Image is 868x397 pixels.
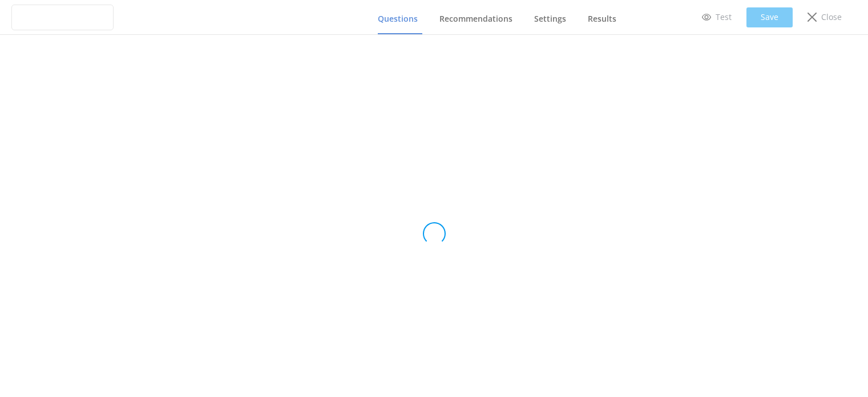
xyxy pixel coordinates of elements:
span: Recommendations [439,13,512,25]
span: Results [588,13,616,25]
p: Test [716,11,732,23]
span: Questions [378,13,418,25]
a: Test [694,7,740,27]
p: Close [821,11,842,23]
span: Settings [534,13,566,25]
